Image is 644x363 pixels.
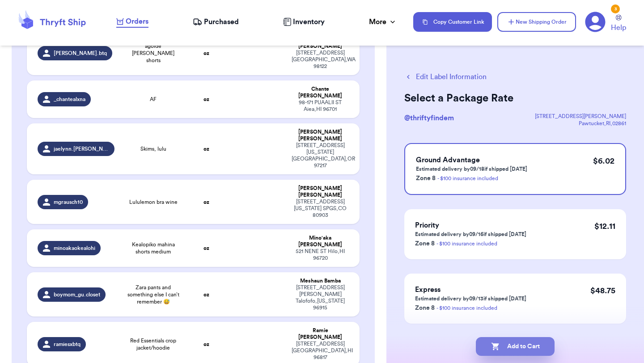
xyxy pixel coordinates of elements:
[292,99,349,113] div: 98-171 PUAALII ST Aiea , HI 96701
[129,198,178,206] span: Lululemon bra wine
[292,341,349,361] div: [STREET_ADDRESS] [GEOGRAPHIC_DATA] , HI 96817
[415,222,439,229] span: Priority
[436,241,497,246] a: - $100 insurance included
[593,155,614,167] p: $ 6.02
[54,245,95,252] span: minoakaokealohi
[54,341,80,348] span: ramiesxbtq
[292,86,349,99] div: Chante [PERSON_NAME]
[125,337,181,351] span: Red Essentials crop jacket/hoodie
[54,96,85,103] span: _chantealxna
[292,248,349,262] div: 521 NENE ST Hilo , HI 96720
[415,295,526,302] p: Estimated delivery by 09/13 if shipped [DATE]
[203,97,209,102] strong: oz
[116,16,148,28] a: Orders
[292,129,349,142] div: [PERSON_NAME] [PERSON_NAME]
[293,17,325,27] span: Inventory
[292,198,349,219] div: [STREET_ADDRESS] [US_STATE] SPGS , CO 80903
[54,198,83,206] span: mgrausch10
[497,12,576,32] button: New Shipping Order
[203,51,209,56] strong: oz
[437,176,498,181] a: - $100 insurance included
[585,12,606,32] a: 3
[415,286,441,293] span: Express
[283,17,325,27] a: Inventory
[54,50,107,57] span: [PERSON_NAME].btq
[415,231,526,238] p: Estimated delivery by 09/16 if shipped [DATE]
[590,284,615,297] p: $ 48.75
[611,4,620,13] div: 3
[54,291,100,298] span: boymom_gu.closet
[125,42,181,64] span: agolde [PERSON_NAME] shorts
[125,284,181,305] span: Zara pants and something else I can’t remember 😅
[292,142,349,169] div: [STREET_ADDRESS][US_STATE] [GEOGRAPHIC_DATA] , OR 97217
[150,96,157,103] span: AF
[415,241,435,247] span: Zone 8
[126,16,148,27] span: Orders
[413,12,492,32] button: Copy Customer Link
[203,245,209,251] strong: oz
[416,156,480,164] span: Ground Advantage
[416,165,527,173] p: Estimated delivery by 09/18 if shipped [DATE]
[415,305,435,311] span: Zone 8
[611,15,626,33] a: Help
[204,17,239,27] span: Purchased
[54,145,109,152] span: jaelynn.[PERSON_NAME]
[292,327,349,341] div: Ramie [PERSON_NAME]
[292,278,349,284] div: Meshaun Bamba
[404,114,454,122] span: @ thriftyfindem
[476,337,555,356] button: Add to Cart
[292,50,349,70] div: [STREET_ADDRESS] [GEOGRAPHIC_DATA] , WA 98122
[203,342,209,347] strong: oz
[535,120,626,127] div: Pawtucket , RI , 02861
[594,220,615,232] p: $ 12.11
[292,185,349,198] div: [PERSON_NAME] [PERSON_NAME]
[140,145,166,152] span: Skims, lulu
[369,17,397,27] div: More
[404,91,626,106] h2: Select a Package Rate
[611,22,626,33] span: Help
[404,72,487,82] button: Edit Label Information
[203,199,209,205] strong: oz
[416,175,436,181] span: Zone 8
[535,113,626,120] div: [STREET_ADDRESS][PERSON_NAME]
[193,17,239,27] a: Purchased
[292,235,349,248] div: Mino'aka [PERSON_NAME]
[203,292,209,297] strong: oz
[292,284,349,311] div: [STREET_ADDRESS][PERSON_NAME] Talofofo , [US_STATE] 96915
[436,305,497,311] a: - $100 insurance included
[203,146,209,152] strong: oz
[125,241,181,255] span: Kealopiko mahina shorts medium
